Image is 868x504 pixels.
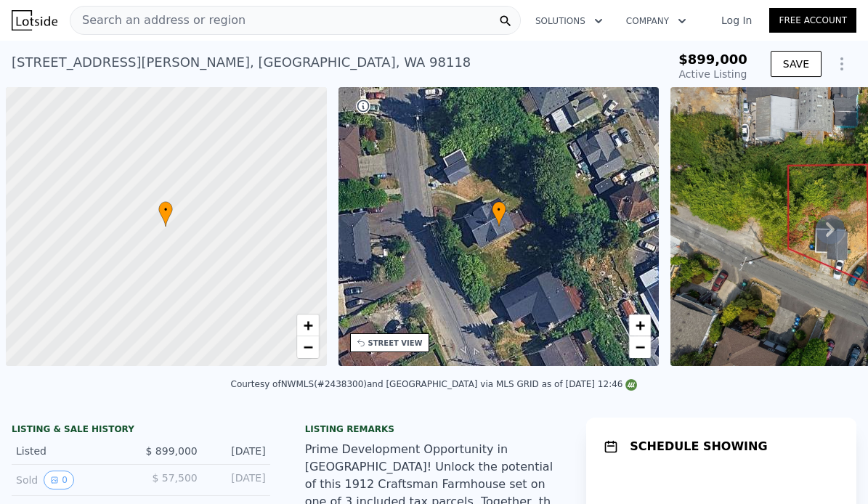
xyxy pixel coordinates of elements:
a: Zoom in [297,314,319,336]
div: Listed [16,444,129,458]
span: $899,000 [678,52,747,67]
div: STREET VIEW [368,338,423,349]
button: SAVE [771,51,822,77]
span: − [303,338,312,356]
span: + [636,316,645,334]
button: Solutions [524,8,615,34]
img: NWMLS Logo [625,379,637,391]
span: Active Listing [679,68,747,80]
a: Free Account [769,8,856,33]
button: Company [615,8,698,34]
div: Sold [16,471,129,489]
span: Search an address or region [70,12,246,29]
div: Courtesy of NWMLS (#2438300) and [GEOGRAPHIC_DATA] via MLS GRID as of [DATE] 12:46 [231,379,638,389]
a: Log In [704,13,769,28]
span: $ 899,000 [145,445,197,457]
a: Zoom out [297,336,319,358]
span: • [492,203,506,216]
span: − [636,338,645,356]
span: + [303,316,312,334]
button: View historical data [44,471,74,489]
h1: SCHEDULE SHOWING [630,438,767,455]
a: Zoom out [629,336,651,358]
div: [DATE] [209,444,266,458]
div: • [492,201,506,227]
a: Zoom in [629,314,651,336]
span: $ 57,500 [152,472,197,484]
div: [STREET_ADDRESS][PERSON_NAME] , [GEOGRAPHIC_DATA] , WA 98118 [12,52,471,73]
div: Listing remarks [305,423,564,435]
span: • [158,203,173,216]
div: LISTING & SALE HISTORY [12,423,270,438]
div: • [158,201,173,227]
img: Lotside [12,10,57,31]
div: [DATE] [209,471,266,489]
button: Show Options [827,49,856,78]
